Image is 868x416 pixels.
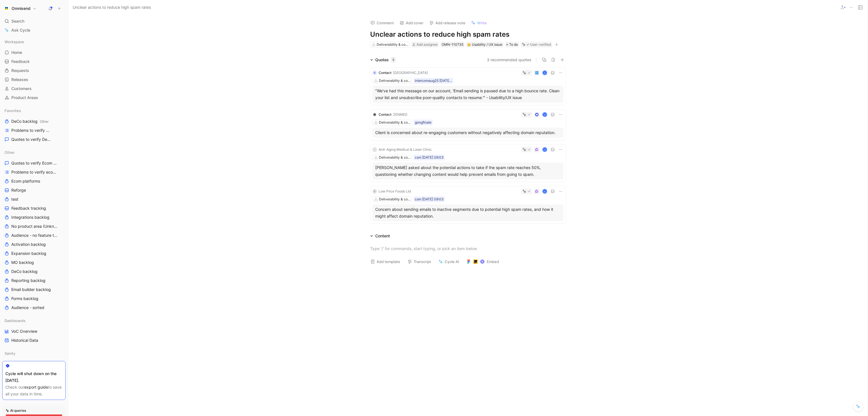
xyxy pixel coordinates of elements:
[2,294,66,303] a: Forms backlog
[375,56,396,63] div: Quotes
[464,258,502,266] button: Embed
[372,189,377,194] div: C
[442,42,463,47] div: OMN-110735
[12,6,31,11] h1: Omnisend
[11,187,26,193] span: Reforge
[543,113,547,117] div: K
[11,233,58,238] span: Audience - no feature tag
[11,214,49,220] span: Integrations backlog
[5,384,62,397] div: Check our to save all your data in time.
[11,338,38,343] span: Historical Data
[5,318,25,323] span: Dashboards
[2,159,66,167] a: Quotes to verify Ecom platforms
[2,349,66,359] div: Sanity
[415,196,444,202] div: csm [DATE] 09:03
[2,126,66,135] a: Problems to verify DeCo
[368,19,396,27] button: Comment
[477,20,487,25] span: Write
[5,150,15,155] span: Other
[391,57,396,63] div: 4
[368,233,392,239] div: Content
[2,336,66,345] a: Historical Data
[5,108,21,113] span: Favorites
[11,205,46,211] span: Feedback tracking
[2,93,66,102] a: Product Areas
[2,75,66,84] a: Releases
[379,71,391,75] span: Contact
[379,196,411,202] div: Deliverability & compliance
[391,71,428,75] span: · [GEOGRAPHIC_DATA]
[372,147,377,152] img: logo
[2,349,66,358] div: Sanity
[2,148,66,157] div: Other
[2,186,66,194] a: Reforge
[11,269,38,274] span: DeCo backlog
[24,385,48,389] a: export guide
[2,66,66,75] a: Requests
[379,112,391,117] span: Contact
[2,303,66,312] a: Audience - sorted
[11,169,59,175] span: Problems to verify ecom platforms
[379,120,411,125] div: Deliverability & compliance
[11,178,40,184] span: Ecom platforms
[468,19,489,27] button: Write
[11,242,46,247] span: Activation backlog
[2,5,38,12] button: OmnisendOmnisend
[11,77,28,82] span: Releases
[11,95,38,100] span: Product Areas
[415,120,431,125] div: gongfinale
[11,224,58,229] span: No product area (Unknowns)
[370,30,566,39] h1: Unclear actions to reduce high spam rates
[2,276,66,285] a: Reporting backlog
[2,135,66,144] a: Quotes to verify DeCo
[509,42,518,47] span: To do
[379,147,432,152] div: Anti-Aging Medical & Laser Clinic
[372,112,377,117] img: logo
[543,71,547,75] div: K
[467,42,502,47] div: Usability / UX issue
[505,42,519,47] div: To do
[11,296,38,301] span: Forms backlog
[11,329,37,334] span: VoC Overview
[11,128,52,133] span: Problems to verify DeCo
[2,57,66,66] a: Feedback
[2,106,66,115] div: Favorites
[2,213,66,222] a: Integrations backlog
[2,148,66,312] div: OtherQuotes to verify Ecom platformsProblems to verify ecom platformsEcom platformsReforgetestFee...
[2,327,66,336] a: VoC Overview
[405,258,434,266] button: Transcript
[6,408,26,413] div: AI queries
[415,78,452,84] div: intercomaug25 [DATE] 10:40
[375,206,561,220] div: Concern about sending emails to inactive segments due to potential high spam rates, and how it mi...
[415,155,444,160] div: csm [DATE] 09:03
[11,27,30,34] span: Ask Cycle
[467,43,471,46] img: 🤔
[379,78,411,84] div: Deliverability & compliance
[11,18,24,25] span: Search
[375,87,561,101] div: "We've had this message on our account, 'Email sending is paused due to a high bounce rate. Clean...
[436,258,462,266] button: Cycle AI
[11,50,22,55] span: Home
[4,6,9,11] img: Omnisend
[487,56,531,63] button: 3 recommended quotes
[11,59,30,64] span: Feedback
[11,68,29,73] span: Requests
[2,84,66,93] a: Customers
[2,17,66,25] div: Search
[73,4,151,11] span: Unclear actions to reduce high spam rates
[5,370,62,384] div: Cycle will shut down on the [DATE].
[375,164,561,178] div: [PERSON_NAME] asked about the potential actions to take if the spam rate reaches 50%, questioning...
[2,316,66,325] div: Dashboards
[2,285,66,294] a: Email builder backlog
[2,117,66,126] a: DeCo backlogOther
[530,42,551,47] div: User-verified
[2,204,66,213] a: Feedback tracking
[375,233,390,239] div: Content
[368,56,398,63] div: Quotes4
[2,240,66,249] a: Activation backlog
[377,42,408,47] div: Deliverability & compliance
[40,119,49,124] span: Other
[2,38,66,46] div: Workspace
[2,222,66,231] a: No product area (Unknowns)
[11,287,51,292] span: Email builder backlog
